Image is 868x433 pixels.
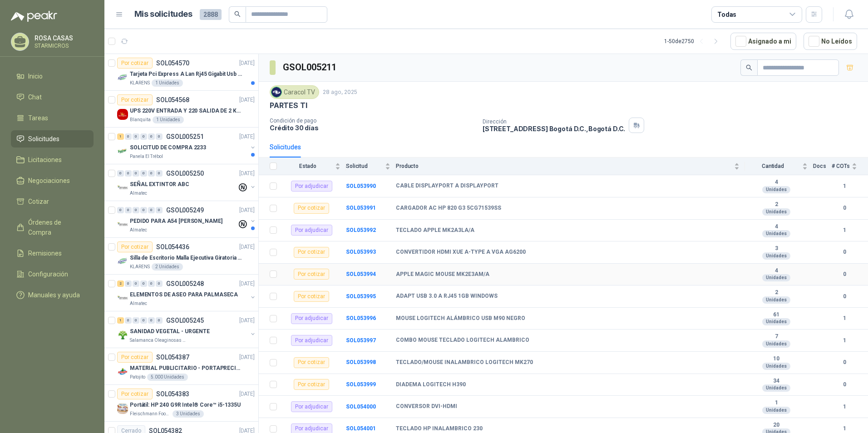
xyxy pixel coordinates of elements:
[140,133,147,140] div: 0
[291,181,332,192] div: Por adjudicar
[762,318,790,325] div: Unidades
[396,205,501,212] b: CARGADOR AC HP 820 G3 5CG71539SS
[117,94,153,105] div: Por cotizar
[156,280,163,287] div: 0
[156,207,163,213] div: 0
[396,403,457,410] b: CONVERSOR DVI-HDMI
[117,170,124,177] div: 0
[11,130,94,148] a: Solicitudes
[396,359,533,366] b: TECLADO/MOUSE INALAMBRICO LOGITECH MK270
[346,163,383,169] span: Solicitud
[239,353,255,362] p: [DATE]
[294,269,329,280] div: Por cotizar
[173,410,204,418] div: 3 Unidades
[294,203,329,214] div: Por cotizar
[28,134,59,144] span: Solicitudes
[346,403,376,410] a: SOL054000
[166,170,204,177] p: GSOL005250
[130,226,147,234] p: Almatec
[745,163,800,169] span: Cantidad
[832,270,857,279] b: 0
[804,33,857,50] button: No Leídos
[270,118,475,124] p: Condición de pago
[346,381,376,388] b: SOL053999
[396,315,525,322] b: MOUSE LOGITECH ALÁMBRICO USB M90 NEGRO
[148,280,155,287] div: 0
[28,197,49,207] span: Cotizar
[483,125,625,133] p: [STREET_ADDRESS] Bogotá D.C. , Bogotá D.C.
[148,207,155,213] div: 0
[117,168,256,197] a: 0 0 0 0 0 0 GSOL005250[DATE] Company LogoSEÑAL EXTINTOR ABCAlmatec
[200,9,222,20] span: 2888
[346,271,376,277] a: SOL053994
[346,249,376,255] a: SOL053993
[346,205,376,211] b: SOL053991
[133,280,139,287] div: 0
[117,280,124,287] div: 2
[117,366,128,377] img: Company Logo
[130,290,238,299] p: ELEMENTOS DE ASEO PARA PALMASECA
[239,169,255,178] p: [DATE]
[346,337,376,344] a: SOL053997
[130,116,151,123] p: Blanquita
[130,190,147,197] p: Almatec
[346,157,396,175] th: Solicitud
[745,267,808,275] b: 4
[156,60,189,66] p: SOL054570
[396,182,498,190] b: CABLE DISPLAYPORT A DISPLAYPORT
[117,58,153,69] div: Por cotizar
[270,101,307,110] p: PARTES TI
[762,208,790,216] div: Unidades
[104,238,258,275] a: Por cotizarSOL054436[DATE] Company LogoSilla de Escritorio Malla Ejecutiva Giratoria Cromada con ...
[832,157,868,175] th: # COTs
[117,109,128,120] img: Company Logo
[104,54,258,91] a: Por cotizarSOL054570[DATE] Company LogoTarjeta Pci Express A Lan Rj45 Gigabit Usb 3.0 X3 PuertosK...
[762,186,790,193] div: Unidades
[166,133,204,140] p: GSOL005251
[294,291,329,302] div: Por cotizar
[130,337,187,344] p: Salamanca Oleaginosas SAS
[125,133,132,140] div: 0
[28,290,80,300] span: Manuales y ayuda
[832,163,850,169] span: # COTs
[11,11,57,22] img: Logo peakr
[832,424,857,433] b: 1
[130,263,150,271] p: KLARENS
[396,293,498,300] b: ADAPT USB 3.0 A RJ45 1GB WINDOWS
[346,315,376,321] b: SOL053996
[11,214,94,241] a: Órdenes de Compra
[140,207,147,213] div: 0
[117,352,153,363] div: Por cotizar
[664,34,723,49] div: 1 - 50 de 2750
[762,363,790,370] div: Unidades
[28,248,62,258] span: Remisiones
[346,227,376,233] b: SOL053992
[346,359,376,365] a: SOL053998
[140,170,147,177] div: 0
[117,403,128,414] img: Company Logo
[148,133,155,140] div: 0
[130,143,206,152] p: SOLICITUD DE COMPRA 2233
[117,330,128,340] img: Company Logo
[832,204,857,212] b: 0
[130,79,150,87] p: KLARENS
[133,133,139,140] div: 0
[35,43,91,49] p: STARMICROS
[125,280,132,287] div: 0
[745,422,808,429] b: 20
[156,354,189,360] p: SOL054387
[745,223,808,231] b: 4
[117,207,124,213] div: 0
[140,317,147,324] div: 0
[270,124,475,132] p: Crédito 30 días
[148,170,155,177] div: 0
[156,244,189,250] p: SOL054436
[291,335,332,346] div: Por adjudicar
[291,313,332,324] div: Por adjudicar
[104,348,258,385] a: Por cotizarSOL054387[DATE] Company LogoMATERIAL PUBLICITARIO - PORTAPRECIOS VER ADJUNTOPatojito5....
[130,217,222,226] p: PEDIDO PARA A54 [PERSON_NAME]
[762,230,790,237] div: Unidades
